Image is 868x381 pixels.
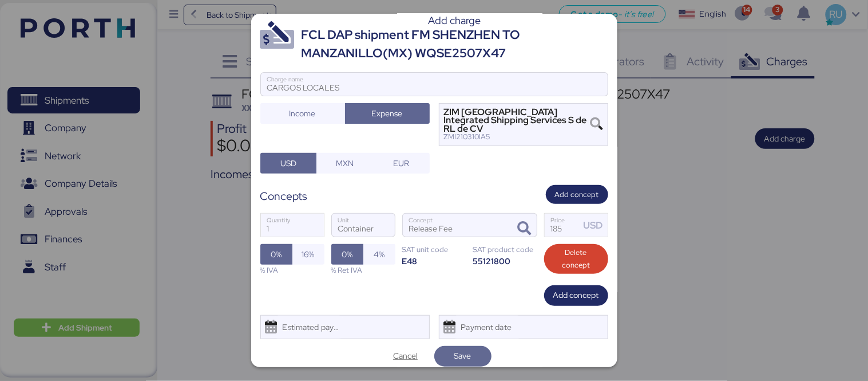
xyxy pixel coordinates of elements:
button: Income [260,103,345,124]
span: Cancel [393,349,418,363]
span: Add concept [555,188,599,201]
span: Income [290,107,316,120]
span: USD [280,156,296,170]
div: SAT unit code [402,244,466,255]
div: % IVA [260,265,324,276]
span: 0% [271,248,282,261]
div: FCL DAP shipment FM SHENZHEN TO MANZANILLO(MX) WQSE2507X47 [302,26,608,63]
button: MXN [316,153,373,174]
button: Add concept [544,285,608,306]
button: Save [434,346,492,367]
div: E48 [402,256,466,266]
span: 4% [374,248,385,261]
button: 0% [331,244,363,265]
span: Expense [372,107,403,120]
button: 16% [292,244,324,265]
span: MXN [336,156,354,170]
span: Delete concept [553,246,599,272]
div: % Ret IVA [331,265,395,276]
button: Delete concept [544,244,608,274]
button: Add concept [546,185,608,204]
span: 0% [342,248,352,261]
span: 16% [302,248,315,261]
button: Expense [345,103,430,124]
div: 55121800 [473,256,537,266]
span: Add concept [553,288,599,302]
div: SAT product code [473,244,537,255]
div: Add charge [302,15,608,26]
div: ZMI210310IA5 [444,133,590,141]
span: Save [454,349,471,363]
button: USD [260,153,317,174]
button: 4% [363,244,395,265]
span: EUR [393,156,409,170]
button: EUR [373,153,430,174]
button: 0% [260,244,292,265]
div: Concepts [260,188,308,205]
div: ZIM [GEOGRAPHIC_DATA] Integrated Shipping Services S de RL de CV [444,108,590,133]
button: Cancel [377,346,434,367]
